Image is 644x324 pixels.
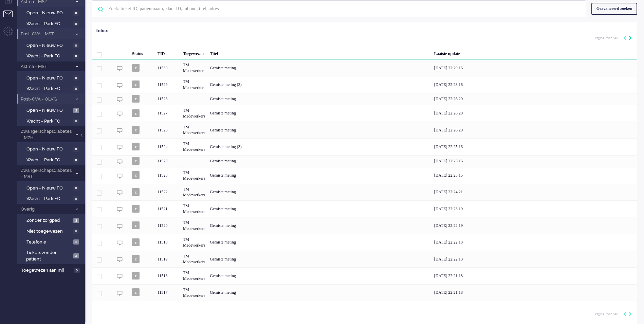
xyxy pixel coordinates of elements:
[181,138,207,155] div: TM Medewerkers
[73,229,79,234] span: 0
[20,9,84,16] a: Open - Nieuw FO 0
[73,186,79,191] span: 0
[432,93,637,105] div: [DATE] 22:26:20
[20,167,72,180] span: Zwangerschapsdiabetes - MST
[132,255,140,263] span: c
[181,122,207,138] div: TM Medewerkers
[92,267,637,284] div: 11516
[26,228,71,235] span: Niet toegewezen
[432,76,637,93] div: [DATE] 22:28:16
[207,217,431,234] div: Gemiste meting
[117,257,123,263] img: ic_chat_grey.svg
[92,155,637,167] div: 11525
[130,46,155,59] div: Status
[155,76,181,93] div: 11529
[117,66,123,71] img: ic_chat_grey.svg
[207,184,431,200] div: Gemiste meting
[155,93,181,105] div: 11526
[92,76,637,93] div: 11529
[20,106,84,114] a: Open - Nieuw FO 2
[20,206,72,213] span: Overig
[73,196,79,201] span: 0
[629,311,632,318] div: Next
[117,173,123,179] img: ic_chat_grey.svg
[132,272,140,280] span: c
[26,42,71,49] span: Open - Nieuw FO
[92,105,637,122] div: 11527
[207,93,431,105] div: Gemiste meting
[73,158,79,163] span: 0
[20,41,84,49] a: Open - Nieuw FO 0
[207,200,431,217] div: Gemiste meting
[26,239,72,246] span: Telefonie
[26,53,71,59] span: Wacht - Park FO
[73,239,79,245] span: 3
[181,46,207,59] div: Toegewezen
[92,184,637,200] div: 11522
[26,250,71,262] span: Tickets zonder patient
[20,216,84,224] a: Zonder zorgpad 3
[92,234,637,251] div: 11518
[432,217,637,234] div: [DATE] 22:22:19
[155,155,181,167] div: 11525
[181,217,207,234] div: TM Medewerkers
[207,267,431,284] div: Gemiste meting
[155,59,181,76] div: 11530
[117,128,123,133] img: ic_chat_grey.svg
[92,1,110,18] img: ic-search-icon.svg
[181,251,207,267] div: TM Medewerkers
[26,21,71,27] span: Wacht - Park FO
[103,1,577,17] input: Zoek: ticket ID, patiëntnaam, klant ID, inhoud, titel, adres
[132,157,140,165] span: c
[132,238,140,246] span: c
[73,253,79,258] span: 2
[155,284,181,301] div: 11517
[92,217,637,234] div: 11520
[20,96,72,103] span: Post-CVA - OLVG
[181,234,207,251] div: TM Medewerkers
[20,238,84,246] a: Telefonie 3
[73,21,79,26] span: 0
[26,146,71,152] span: Open - Nieuw FO
[26,86,71,92] span: Wacht - Park FO
[20,195,84,202] a: Wacht - Park FO 0
[207,76,431,93] div: Gemiste meting (3)
[432,138,637,155] div: [DATE] 22:25:16
[26,75,71,82] span: Open - Nieuw FO
[20,85,84,92] a: Wacht - Park FO 0
[117,223,123,229] img: ic_chat_grey.svg
[207,122,431,138] div: Gemiste meting
[73,54,79,59] span: 0
[155,184,181,200] div: 11522
[432,251,637,267] div: [DATE] 22:22:18
[96,28,108,34] div: Inbox
[26,157,71,163] span: Wacht - Park FO
[155,267,181,284] div: 11516
[117,290,123,296] img: ic_chat_grey.svg
[20,52,84,59] a: Wacht - Park FO 0
[20,31,72,37] span: Post-CVA - MST
[181,200,207,217] div: TM Medewerkers
[20,20,84,27] a: Wacht - Park FO 0
[132,64,140,72] span: c
[26,118,71,125] span: Wacht - Park FO
[117,206,123,212] img: ic_chat_grey.svg
[117,97,123,103] img: ic_chat_grey.svg
[73,75,79,80] span: 0
[181,167,207,184] div: TM Medewerkers
[181,105,207,122] div: TM Medewerkers
[92,167,637,184] div: 11523
[591,3,637,15] div: Geavanceerd zoeken
[92,251,637,267] div: 11519
[73,218,79,223] span: 3
[20,117,84,125] a: Wacht - Park FO 0
[21,267,72,274] span: Toegewezen aan mij
[207,251,431,267] div: Gemiste meting
[117,111,123,117] img: ic_chat_grey.svg
[155,105,181,122] div: 11527
[26,196,71,202] span: Wacht - Park FO
[73,119,79,124] span: 0
[432,184,637,200] div: [DATE] 22:24:21
[26,217,72,224] span: Zonder zorgpad
[20,145,84,152] a: Open - Nieuw FO 0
